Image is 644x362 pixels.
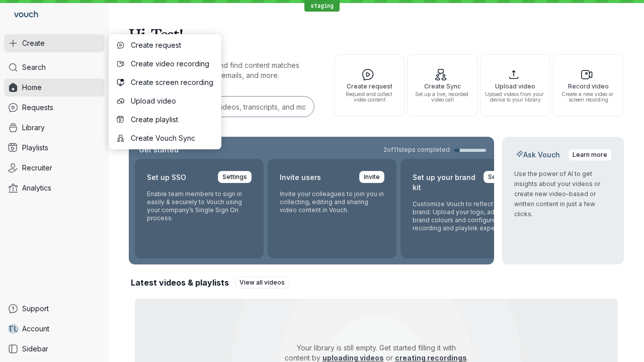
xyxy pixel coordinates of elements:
[280,190,384,214] p: Invite your colleagues to join you in collecting, editing and sharing video content in Vouch.
[22,304,49,314] span: Support
[131,277,229,288] h2: Latest videos & playlists
[280,171,321,184] h2: Invite users
[111,111,219,129] button: Create playlist
[131,115,213,125] span: Create playlist
[514,150,562,160] h2: Ask Vouch
[131,40,213,50] span: Create request
[14,324,19,334] span: U
[22,183,51,193] span: Analytics
[222,172,247,182] span: Settings
[514,169,612,219] p: Use the power of AI to get insights about your videos or create new video-based or written conten...
[557,83,619,89] span: Record video
[568,149,612,161] a: Learn more
[4,119,105,137] a: Library
[4,99,105,117] a: Requests
[22,38,45,48] span: Create
[4,139,105,157] a: Playlists
[4,300,105,318] a: Support
[4,34,105,52] button: Create
[412,83,473,89] span: Create Sync
[4,179,105,197] a: Analytics
[22,103,53,113] span: Requests
[395,353,467,362] a: creating recordings
[485,92,546,103] span: Upload videos from your device to your library
[129,20,624,48] h1: Hi, Test!
[557,92,619,103] span: Create a new video or screen recording
[334,54,405,117] button: Create requestRequest and collect video content
[8,324,14,334] span: T
[131,77,213,87] span: Create screen recording
[573,150,607,160] span: Learn more
[4,320,105,338] a: TUAccount
[323,353,384,362] a: uploading videos
[129,60,316,80] p: Search for any keywords and find content matches through transcriptions, user emails, and more.
[4,340,105,358] a: Sidebar
[553,54,623,117] button: Record videoCreate a new video or screen recording
[4,58,105,76] a: Search
[111,36,219,54] button: Create request
[111,92,219,110] button: Upload video
[239,278,285,288] span: View all videos
[147,171,186,184] h2: Set up SSO
[412,92,473,103] span: Set up a live, recorded video call
[131,96,213,106] span: Upload video
[4,4,42,26] a: Go to homepage
[137,145,181,155] h2: Get started
[147,190,252,222] p: Enable team members to sign in easily & securely to Vouch using your company’s Single Sign On pro...
[22,163,52,173] span: Recruiter
[413,171,477,194] h2: Set up your brand kit
[488,172,513,182] span: Settings
[131,133,213,143] span: Create Vouch Sync
[22,123,45,133] span: Library
[22,62,46,72] span: Search
[22,82,42,93] span: Home
[22,324,49,334] span: Account
[111,55,219,73] button: Create video recording
[111,73,219,92] button: Create screen recording
[480,54,550,117] button: Upload videoUpload videos from your device to your library
[413,200,517,232] p: Customize Vouch to reflect your brand. Upload your logo, adjust brand colours and configure the r...
[22,344,48,354] span: Sidebar
[22,143,48,153] span: Playlists
[339,92,400,103] span: Request and collect video content
[218,171,252,183] a: Settings
[131,59,213,69] span: Create video recording
[383,146,486,154] a: 2of11steps completed
[111,129,219,147] button: Create Vouch Sync
[4,159,105,177] a: Recruiter
[383,146,450,154] span: 2 of 11 steps completed
[485,83,546,89] span: Upload video
[364,172,380,182] span: Invite
[339,83,400,89] span: Create request
[4,78,105,97] a: Home
[484,171,517,183] a: Settings
[235,277,289,289] a: View all videos
[407,54,477,117] button: Create SyncSet up a live, recorded video call
[359,171,384,183] a: Invite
